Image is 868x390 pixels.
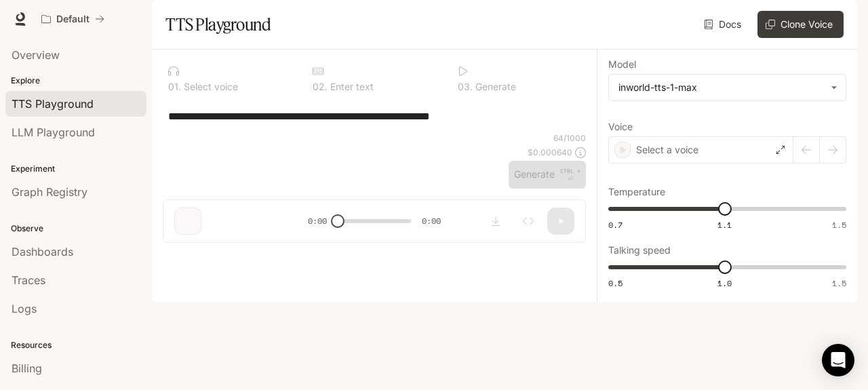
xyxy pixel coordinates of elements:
[701,11,747,38] a: Docs
[717,277,732,289] span: 1.0
[832,219,846,231] span: 1.5
[328,82,374,92] p: Enter text
[832,277,846,289] span: 1.5
[35,5,111,33] button: All workspaces
[608,60,636,69] p: Model
[473,82,516,92] p: Generate
[168,82,181,92] p: 0 1 .
[609,75,846,100] div: inworld-tts-1-max
[608,122,633,132] p: Voice
[636,143,698,157] p: Select a voice
[553,132,586,144] p: 64 / 1000
[458,82,473,92] p: 0 3 .
[618,81,824,94] div: inworld-tts-1-max
[822,344,854,376] div: Open Intercom Messenger
[165,11,271,38] h1: TTS Playground
[608,219,623,231] span: 0.7
[181,82,238,92] p: Select voice
[528,147,572,158] p: $ 0.000640
[608,187,665,197] p: Temperature
[608,246,671,255] p: Talking speed
[757,11,844,38] button: Clone Voice
[608,277,623,289] span: 0.5
[56,14,90,25] p: Default
[313,82,328,92] p: 0 2 .
[717,219,732,231] span: 1.1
